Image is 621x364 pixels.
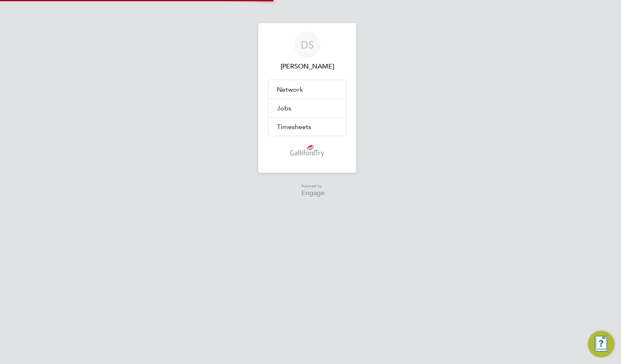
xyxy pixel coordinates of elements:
[258,23,356,173] nav: Main navigation
[290,183,325,196] a: Powered byEngage
[277,123,311,131] span: Timesheets
[277,86,303,93] span: Network
[277,104,291,112] span: Jobs
[588,331,614,357] button: Engage Resource Center
[269,80,346,98] button: Network
[269,99,346,117] button: Jobs
[301,39,314,50] span: DS
[301,190,325,197] span: Engage
[268,32,346,71] a: DS[PERSON_NAME]
[290,144,325,158] img: gallifordtry-logo-retina.png
[268,61,346,71] span: David Shaw
[301,183,325,190] span: Powered by
[268,144,346,158] a: Go to home page
[269,117,346,136] button: Timesheets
